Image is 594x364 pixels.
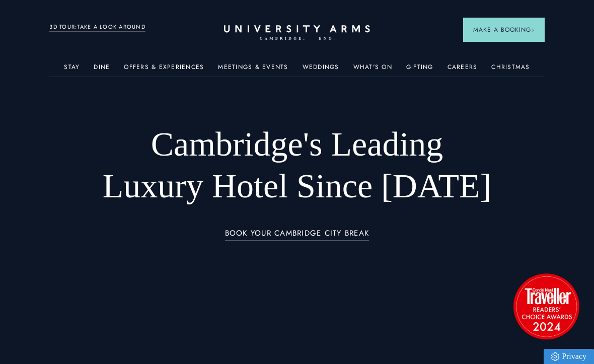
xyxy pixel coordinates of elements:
[473,25,535,34] span: Make a Booking
[491,63,530,77] a: Christmas
[64,63,80,77] a: Stay
[508,268,584,344] img: image-2524eff8f0c5d55edbf694693304c4387916dea5-1501x1501-png
[94,63,110,77] a: Dine
[224,25,370,41] a: Home
[551,352,559,361] img: Privacy
[531,28,535,32] img: Arrow icon
[544,349,594,364] a: Privacy
[406,63,433,77] a: Gifting
[463,18,545,42] button: Make a BookingArrow icon
[49,23,145,32] a: 3D TOUR:TAKE A LOOK AROUND
[225,229,369,241] a: BOOK YOUR CAMBRIDGE CITY BREAK
[303,63,339,77] a: Weddings
[99,123,495,207] h1: Cambridge's Leading Luxury Hotel Since [DATE]
[448,63,478,77] a: Careers
[353,63,392,77] a: What's On
[124,63,204,77] a: Offers & Experiences
[218,63,288,77] a: Meetings & Events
